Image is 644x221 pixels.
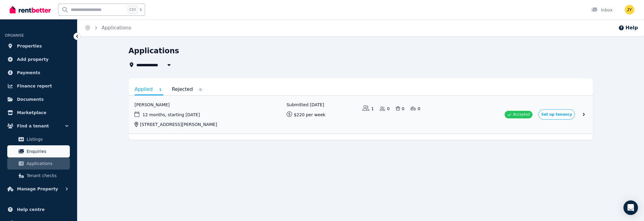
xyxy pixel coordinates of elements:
[5,183,72,195] button: Manage Property
[5,40,72,52] a: Properties
[128,6,137,14] span: Ctrl
[17,82,52,90] span: Finance report
[27,148,67,155] span: Enquiries
[17,69,40,76] span: Payments
[7,157,70,170] a: Applications
[128,96,593,134] a: View application: Tanbir Kaur
[128,46,179,56] h1: Applications
[7,170,70,182] a: Tenant checks
[17,122,49,130] span: Find a tenant
[591,7,613,13] div: Inbox
[27,172,67,179] span: Tenant checks
[5,107,72,119] a: Marketplace
[5,53,72,65] a: Add property
[102,25,131,31] a: Applications
[623,200,638,215] div: Open Intercom Messenger
[197,87,203,92] span: 0
[5,93,72,105] a: Documents
[17,96,44,103] span: Documents
[5,203,72,216] a: Help centre
[135,84,163,95] a: Applied
[17,109,46,116] span: Marketplace
[17,185,58,193] span: Manage Property
[5,67,72,79] a: Payments
[10,5,51,14] img: RentBetter
[618,24,638,31] button: Help
[157,87,163,92] span: 1
[7,145,70,157] a: Enquiries
[172,84,203,94] a: Rejected
[27,160,67,167] span: Applications
[17,206,45,213] span: Help centre
[77,19,138,36] nav: Breadcrumb
[625,5,634,15] img: JIAN YU
[17,42,42,50] span: Properties
[5,120,72,132] button: Find a tenant
[7,133,70,145] a: Listings
[5,80,72,92] a: Finance report
[5,33,24,38] span: ORGANISE
[140,7,142,12] span: k
[27,136,67,143] span: Listings
[17,56,49,63] span: Add property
